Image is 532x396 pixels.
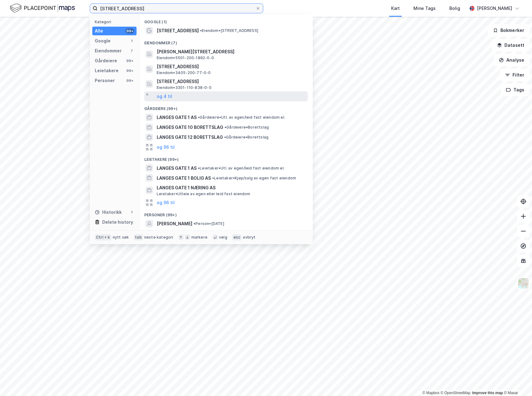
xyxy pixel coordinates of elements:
div: Personer (99+) [139,208,313,219]
span: Leietaker • Utl. av egen/leid fast eiendom el. [198,166,285,171]
span: • [194,221,195,226]
span: • [224,135,226,139]
div: Gårdeiere [95,57,117,64]
span: LANGES GATE 1 BOLIG AS [157,174,211,182]
button: Analyse [494,54,530,66]
div: Delete history [102,218,133,226]
span: [STREET_ADDRESS] [157,27,199,34]
div: Kart [391,5,400,12]
button: Tags [501,84,530,96]
span: LANGES GATE 1 NÆRING AS [157,184,305,191]
img: Z [517,277,529,289]
span: Eiendom • 5501-200-1892-0-0 [157,55,214,60]
span: [STREET_ADDRESS] [157,78,305,85]
button: Datasett [492,39,530,51]
div: Gårdeiere (99+) [139,101,313,112]
a: OpenStreetMap [441,391,471,395]
button: Filter [500,69,530,81]
div: Kategori [95,20,137,24]
a: Improve this map [472,391,503,395]
span: [PERSON_NAME][STREET_ADDRESS] [157,48,305,55]
button: og 96 til [157,199,175,206]
span: Leietaker • Utleie av egen eller leid fast eiendom [157,191,251,196]
div: Historikk [95,209,122,216]
a: Mapbox [422,391,439,395]
div: Leietakere (99+) [139,152,313,163]
div: Kontrollprogram for chat [501,366,532,396]
div: Personer [95,77,115,84]
span: LANGES GATE 10 BORETTSLAG [157,124,223,131]
span: LANGES GATE 12 BORETTSLAG [157,134,223,141]
span: Gårdeiere • Borettslag [225,125,269,130]
div: Leietakere [95,67,119,74]
span: • [225,125,226,130]
input: Søk på adresse, matrikkel, gårdeiere, leietakere eller personer [98,4,255,13]
div: Alle [95,27,103,35]
span: Gårdeiere • Borettslag [224,135,268,140]
div: 1 [129,38,134,43]
span: Eiendom • 3301-110-838-0-0 [157,85,211,90]
div: tab [134,234,143,240]
button: Bokmerker [488,24,530,37]
span: • [212,176,214,180]
span: Gårdeiere • Utl. av egen/leid fast eiendom el. [198,115,285,120]
div: esc [232,234,242,240]
div: 99+ [125,58,134,63]
div: 1 [129,210,134,215]
span: Leietaker • Kjøp/salg av egen fast eiendom [212,176,296,181]
div: Google (1) [139,15,313,26]
span: Person • [DATE] [194,221,224,226]
div: avbryt [243,235,255,240]
div: [PERSON_NAME] [477,5,512,12]
div: Mine Tags [413,5,436,12]
span: Eiendom • [STREET_ADDRESS] [200,28,258,33]
div: 99+ [125,68,134,73]
div: markere [191,235,207,240]
span: [STREET_ADDRESS] [157,63,305,70]
div: Bolig [449,5,460,12]
div: Eiendommer (7) [139,36,313,47]
span: LANGES GATE 1 AS [157,165,197,172]
div: neste kategori [144,235,173,240]
div: velg [219,235,227,240]
div: nytt søk [113,235,129,240]
span: [PERSON_NAME] [157,220,192,227]
button: og 96 til [157,143,175,151]
button: og 4 til [157,93,172,100]
span: • [198,166,200,170]
div: Ctrl + k [95,234,111,240]
img: logo.f888ab2527a4732fd821a326f86c7f29.svg [10,3,75,14]
div: Eiendommer [95,47,122,55]
span: • [198,115,200,120]
span: Eiendom • 3405-200-77-0-0 [157,70,211,75]
iframe: Chat Widget [501,366,532,396]
div: Google [95,37,111,45]
div: 99+ [125,78,134,83]
span: • [200,28,202,33]
div: 7 [129,48,134,53]
span: LANGES GATE 1 AS [157,114,197,121]
div: 99+ [125,29,134,33]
